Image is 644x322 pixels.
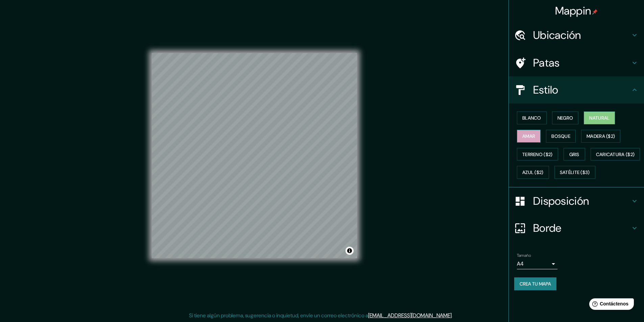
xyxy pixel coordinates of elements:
[509,215,644,242] div: Borde
[564,148,585,161] button: Gris
[533,28,581,42] font: Ubicación
[368,312,452,319] a: [EMAIL_ADDRESS][DOMAIN_NAME]
[522,133,535,139] font: Amar
[581,130,620,143] button: Madera ($2)
[522,170,544,176] font: Azul ($2)
[509,188,644,215] div: Disposición
[522,115,541,121] font: Blanco
[551,133,570,139] font: Bosque
[520,281,551,287] font: Crea tu mapa
[546,130,576,143] button: Bosque
[554,166,595,179] button: Satélite ($3)
[596,151,635,157] font: Caricatura ($2)
[557,115,573,121] font: Negro
[517,258,557,269] div: A4
[517,112,547,124] button: Blanco
[189,312,368,319] font: Si tiene algún problema, sugerencia o inquietud, envíe un correo electrónico a
[517,148,558,161] button: Terreno ($2)
[587,133,615,139] font: Madera ($2)
[560,170,590,176] font: Satélite ($3)
[514,277,556,290] button: Crea tu mapa
[569,151,579,157] font: Gris
[522,151,553,157] font: Terreno ($2)
[517,253,531,258] font: Tamaño
[592,9,598,15] img: pin-icon.png
[454,312,455,319] font: .
[345,247,354,255] button: Activar o desactivar atribución
[591,148,640,161] button: Caricatura ($2)
[584,112,615,124] button: Natural
[517,166,549,179] button: Azul ($2)
[589,115,610,121] font: Natural
[533,221,562,235] font: Borde
[517,130,541,143] button: Amar
[584,296,637,315] iframe: Lanzador de widgets de ayuda
[453,312,454,319] font: .
[533,56,560,70] font: Patas
[555,4,591,18] font: Mappin
[509,22,644,49] div: Ubicación
[533,83,558,97] font: Estilo
[552,112,579,124] button: Negro
[452,312,453,319] font: .
[152,53,357,258] canvas: Mapa
[509,76,644,103] div: Estilo
[517,260,524,267] font: A4
[533,194,589,208] font: Disposición
[509,49,644,76] div: Patas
